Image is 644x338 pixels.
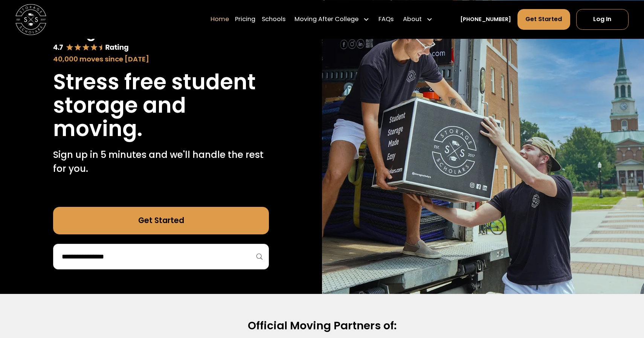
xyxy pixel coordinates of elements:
[75,319,569,333] h2: Official Moving Partners of:
[262,9,285,30] a: Schools
[295,15,359,24] div: Moving After College
[53,54,269,64] div: 40,000 moves since [DATE]
[576,9,629,30] a: Log In
[53,207,269,235] a: Get Started
[378,9,394,30] a: FAQs
[291,9,372,30] div: Moving After College
[53,70,269,141] h1: Stress free student storage and moving.
[400,9,436,30] div: About
[15,4,46,35] img: Storage Scholars main logo
[403,15,422,24] div: About
[15,4,46,35] a: home
[211,9,229,30] a: Home
[235,9,255,30] a: Pricing
[517,9,570,30] a: Get Started
[460,15,511,23] a: [PHONE_NUMBER]
[53,148,269,176] p: Sign up in 5 minutes and we'll handle the rest for you.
